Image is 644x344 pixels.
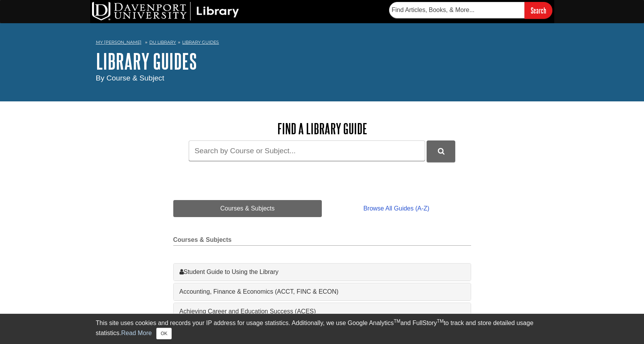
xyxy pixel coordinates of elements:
nav: breadcrumb [96,37,548,50]
a: Browse All Guides (A-Z) [322,200,471,217]
a: Courses & Subjects [173,200,322,217]
form: Searches DU Library's articles, books, and more [389,2,552,19]
a: Library Guides [182,39,219,45]
div: This site uses cookies and records your IP address for usage statistics. Additionally, we use Goo... [96,318,548,339]
a: Read More [121,330,152,336]
input: Find Articles, Books, & More... [389,2,524,18]
img: DU Library [92,2,239,21]
input: Search by Course or Subject... [189,140,425,161]
a: DU Library [149,39,176,45]
sup: TM [437,318,444,324]
input: Search [524,2,552,19]
h1: Library Guides [96,50,548,73]
a: Achieving Career and Education Success (ACES) [179,307,465,316]
h2: Find a Library Guide [173,121,471,137]
h2: Courses & Subjects [173,236,471,246]
a: Student Guide to Using the Library [179,267,465,277]
a: My [PERSON_NAME] [96,39,142,46]
div: By Course & Subject [96,73,548,84]
button: Close [156,328,171,339]
sup: TM [394,318,400,324]
i: Search Library Guides [438,148,444,155]
a: Accounting, Finance & Economics (ACCT, FINC & ECON) [179,287,465,296]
